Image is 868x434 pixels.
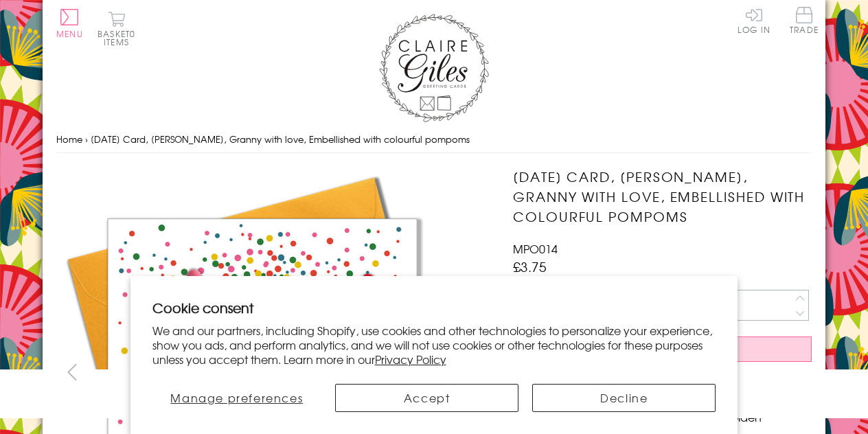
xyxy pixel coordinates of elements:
[790,7,819,34] span: Trade
[513,257,547,276] span: £3.75
[56,133,82,146] a: Home
[532,384,716,412] button: Decline
[56,27,83,40] span: Menu
[379,14,489,122] img: Claire Giles Greetings Cards
[85,133,88,146] span: ›
[152,323,716,366] p: We and our partners, including Shopify, use cookies and other technologies to personalize your ex...
[375,351,446,367] a: Privacy Policy
[104,27,135,48] span: 0 items
[170,389,303,406] span: Manage preferences
[98,11,135,46] button: Basket0 items
[56,9,83,38] button: Menu
[91,133,470,146] span: [DATE] Card, [PERSON_NAME], Granny with love, Embellished with colourful pompoms
[738,7,770,34] a: Log In
[56,356,87,387] button: prev
[513,167,812,226] h1: [DATE] Card, [PERSON_NAME], Granny with love, Embellished with colourful pompoms
[152,298,716,317] h2: Cookie consent
[335,384,518,412] button: Accept
[790,7,819,36] a: Trade
[152,384,321,412] button: Manage preferences
[56,126,812,154] nav: breadcrumbs
[513,240,558,257] span: MPO014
